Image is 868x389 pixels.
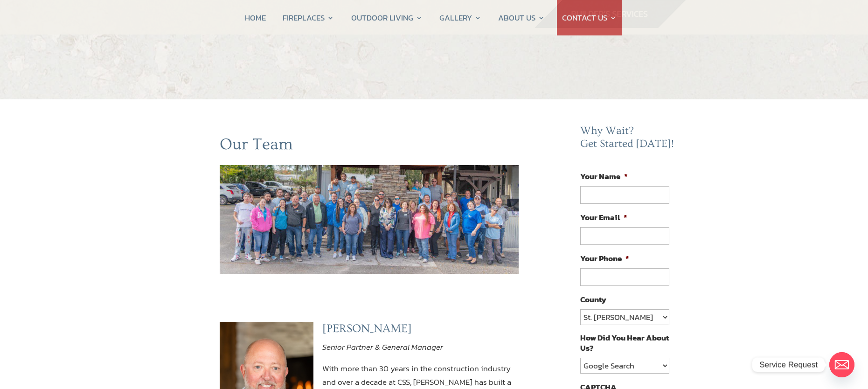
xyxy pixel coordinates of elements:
em: Senior Partner & General Manager [322,341,443,353]
label: County [580,294,606,305]
label: How Did You Hear About Us? [580,333,669,353]
label: Your Name [580,171,628,181]
img: team2 [220,165,519,274]
h2: Why Wait? Get Started [DATE]! [580,125,676,155]
label: Your Email [580,212,627,222]
label: Your Phone [580,253,629,264]
h1: Our Team [220,135,519,159]
h3: [PERSON_NAME] [322,322,519,340]
a: Email [829,352,854,377]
